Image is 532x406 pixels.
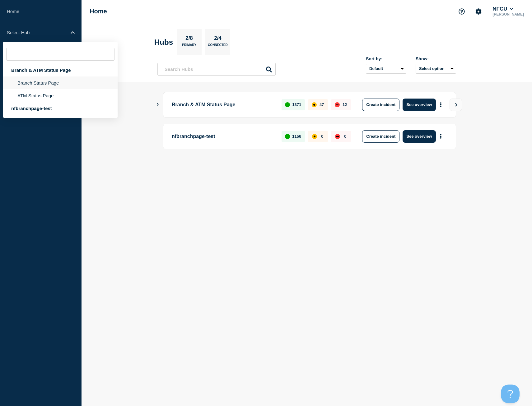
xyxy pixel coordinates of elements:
div: Show: [416,56,456,61]
button: View [450,99,462,111]
p: nfbranchpage-test [172,130,274,143]
div: affected [312,102,317,107]
iframe: Help Scout Beacon - Open [501,385,520,403]
p: Primary [182,43,196,50]
button: NFCU [491,6,514,12]
p: 12 [343,102,347,107]
p: Branch & ATM Status Page [172,99,274,111]
button: Create incident [362,130,399,143]
button: See overview [403,99,436,111]
select: Sort by [366,64,406,74]
button: See overview [403,130,436,143]
p: 2/8 [183,35,195,43]
p: 1156 [292,134,301,139]
li: Branch Status Page [3,76,118,89]
h1: Home [90,8,107,15]
button: Support [455,5,468,18]
button: More actions [437,99,445,110]
button: More actions [437,131,445,142]
div: Sort by: [366,56,406,61]
p: Select Hub [7,30,67,35]
p: Connected [208,43,227,50]
p: [PERSON_NAME] [491,12,525,16]
div: down [335,134,340,139]
p: 1371 [292,102,301,107]
button: Select option [416,64,456,74]
div: Branch & ATM Status Page [3,64,118,76]
button: Show Connected Hubs [156,102,159,107]
div: nfbranchpage-test [3,102,118,115]
p: 0 [321,134,323,139]
p: 0 [344,134,346,139]
div: up [285,102,290,107]
li: ATM Status Page [3,89,118,102]
p: 2/4 [212,35,224,43]
div: up [285,134,290,139]
button: Account settings [472,5,485,18]
h2: Hubs [154,38,173,47]
p: 47 [320,102,324,107]
div: affected [312,134,317,139]
input: Search Hubs [157,63,276,76]
button: Create incident [362,99,399,111]
div: down [335,102,340,107]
